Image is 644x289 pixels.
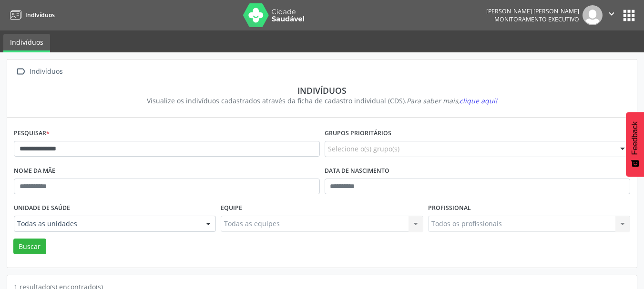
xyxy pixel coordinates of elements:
div: Indivíduos [28,65,64,79]
div: [PERSON_NAME] [PERSON_NAME] [486,7,579,15]
label: Unidade de saúde [14,201,70,216]
i:  [14,65,28,79]
span: Monitoramento Executivo [494,15,579,23]
label: Profissional [428,201,471,216]
i: Para saber mais, [407,96,497,105]
span: Feedback [631,121,639,155]
span: Selecione o(s) grupo(s) [328,144,399,154]
button: Buscar [13,239,46,255]
span: Indivíduos [25,11,55,19]
img: img [583,5,603,25]
label: Equipe [221,201,242,216]
button:  [603,5,621,25]
button: apps [621,7,637,24]
label: Nome da mãe [14,164,55,179]
i:  [606,9,617,19]
button: Feedback - Mostrar pesquisa [626,112,644,177]
span: Todas as unidades [17,219,196,229]
a: Indivíduos [7,7,55,23]
label: Pesquisar [14,126,50,141]
a: Indivíduos [3,34,50,52]
div: Indivíduos [20,85,624,96]
label: Data de nascimento [325,164,389,179]
label: Grupos prioritários [325,126,391,141]
a:  Indivíduos [14,65,64,79]
div: Visualize os indivíduos cadastrados através da ficha de cadastro individual (CDS). [20,96,624,106]
span: clique aqui! [460,96,497,105]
